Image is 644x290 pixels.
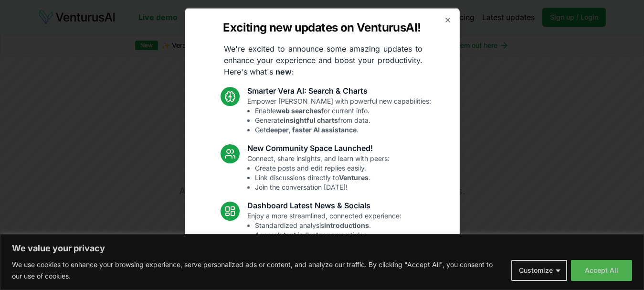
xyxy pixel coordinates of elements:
[267,240,344,248] strong: trending relevant social
[247,257,394,268] h3: Fixes and UI Polish
[223,20,421,35] h2: Exciting new updates on VenturusAI!
[255,172,390,182] li: Link discussions directly to .
[255,230,401,239] li: Access articles.
[247,153,390,192] p: Connect, share insights, and learn with peers:
[247,199,401,211] h3: Dashboard Latest News & Socials
[275,66,292,76] strong: new
[255,220,401,230] li: Standardized analysis .
[255,125,431,134] li: Get .
[247,85,431,96] h3: Smarter Vera AI: Search & Charts
[255,163,390,172] li: Create posts and edit replies easily.
[255,182,390,192] li: Join the conversation [DATE]!
[255,106,431,115] li: Enable for current info.
[255,278,394,287] li: Resolved Vera chart loading issue.
[255,239,401,249] li: See topics.
[255,115,431,125] li: Generate from data.
[324,221,369,229] strong: introductions
[216,43,430,77] p: We're excited to announce some amazing updates to enhance your experience and boost your producti...
[247,96,431,134] p: Empower [PERSON_NAME] with powerful new capabilities:
[266,125,357,133] strong: deeper, faster AI assistance
[278,230,344,238] strong: latest industry news
[247,211,401,249] p: Enjoy a more streamlined, connected experience:
[284,116,338,124] strong: insightful charts
[247,142,390,153] h3: New Community Space Launched!
[276,106,321,114] strong: web searches
[339,173,369,181] strong: Ventures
